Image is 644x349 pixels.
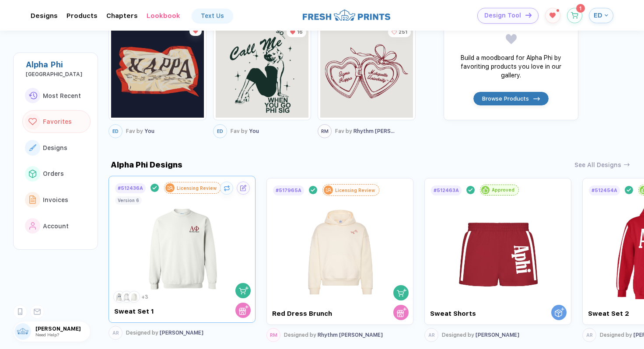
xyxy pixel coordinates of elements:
button: link to iconOrders [22,163,91,185]
img: user profile [14,323,31,340]
img: 1 [115,292,124,301]
img: 3 [129,292,139,301]
span: Fav by [126,128,143,134]
sup: 1 [556,9,559,12]
div: #517965ALicensing Reviewshopping cartstore cart Red Dress BrunchRMDesigned by Rhythm [PERSON_NAME] [266,176,413,344]
button: link to iconAccount [22,215,91,237]
img: logo [303,8,390,22]
span: Need Help? [35,332,59,337]
button: RM [266,328,280,342]
div: Rhythm [PERSON_NAME] [284,332,383,338]
img: shopping cart [397,288,406,297]
span: AR [586,332,593,338]
button: AR [424,328,438,342]
div: Red Dress Brunch [272,310,345,318]
span: 1 [579,6,581,11]
img: Order with a Sales Rep [555,307,564,317]
div: Build a moodboard for Alpha Phi by favoriting products you love in our gallery. [456,53,566,80]
span: Orders [43,170,64,177]
span: RM [270,332,277,338]
div: ChaptersToggle dropdown menu chapters [106,12,138,20]
span: ED [217,129,223,134]
img: 1756398319460mlrpr_nt_front.png [449,196,547,299]
div: [PERSON_NAME] [126,330,203,336]
img: link to icon [29,222,36,230]
div: # 512436A [118,185,143,191]
span: 251 [399,29,407,35]
button: Browse Productsicon [473,91,549,106]
img: 4a5ca8bc-6c62-4d6d-a899-c86ea3d13030 [320,25,413,118]
img: icon [533,97,539,101]
span: Designed by [442,332,474,338]
div: Sweat Set 1 [114,307,187,315]
button: RM [318,124,332,138]
span: 16 [297,29,303,35]
div: DesignsToggle dropdown menu [31,12,58,20]
div: # 512454A [591,188,617,193]
button: ED [589,8,613,23]
img: shopping cart [239,286,248,295]
img: store cart [239,305,248,315]
div: #512463AApprovedOrder with a Sales Rep Sweat ShortsARDesigned by [PERSON_NAME] [424,176,571,344]
img: 565397af-57bd-4509-a1c2-b4ac8627d745 [111,25,204,118]
img: link to icon [28,92,37,99]
button: shopping cart [235,283,251,298]
div: See All Designs [574,161,621,168]
img: store cart [397,307,406,317]
button: Order with a Sales Rep [551,305,567,320]
button: shopping cart [393,285,409,300]
button: store cart [393,305,409,320]
a: Text Us [192,9,233,23]
img: 2 [122,292,131,301]
img: icon [525,13,532,17]
button: Design Toolicon [477,8,539,24]
div: #512436ALicensing Reviewshopping cartstore cart Sweat Set 1123+3Version 6ARDesigned by [PERSON_NAME] [108,176,255,344]
span: Invoices [43,196,68,203]
button: link to iconDesigns [22,136,91,159]
button: ED [213,124,227,138]
button: link to iconFavorites [22,110,91,133]
span: Favorites [43,118,72,125]
img: link to icon [29,144,36,151]
img: link to icon [29,195,36,204]
div: You [231,128,290,134]
img: link to icon [29,170,36,178]
div: ProductsToggle dropdown menu [66,12,98,20]
span: [PERSON_NAME] [35,326,90,332]
div: Boston University [26,71,91,77]
div: Text Us [201,12,224,19]
div: Licensing Review [335,188,375,193]
sup: 1 [576,4,585,13]
div: 251 [388,27,411,37]
span: AR [112,330,119,336]
button: link to iconInvoices [22,188,91,211]
button: See All Designs [574,161,630,168]
button: AR [108,326,122,340]
span: Design Tool [484,12,521,19]
div: # 512463A [434,188,459,193]
div: Alpha Phi [26,60,91,69]
span: Designed by [284,332,316,338]
div: Lookbook [147,12,180,20]
span: Designed by [600,332,632,338]
div: Licensing Review [177,185,217,191]
button: ED [108,124,122,138]
img: f0f8e40e-0368-44ac-944a-5b60261e2e5a_nt_front_1757777905551.jpg [133,194,231,297]
span: AR [428,332,435,338]
span: Designed by [126,330,158,336]
span: RM [321,129,329,134]
img: 1e14acab-c4c1-4aa3-ae84-f576a62c11c7_nt_front_1757606740474.jpg [291,196,389,299]
div: Rhythm [PERSON_NAME] [335,128,395,134]
div: LookbookToggle dropdown menu chapters [147,12,180,20]
div: Version 6 [118,198,139,203]
span: Fav by [231,128,248,134]
img: 1d1ffb31-d2a7-4f0d-9787-f1502760f93c [216,25,308,118]
span: ED [112,129,119,134]
button: AR [582,328,596,342]
div: [PERSON_NAME] [442,332,519,338]
div: 16 [287,27,306,37]
div: # 517965A [276,188,301,193]
div: Sweat Shorts [430,310,503,318]
span: Browse Products [482,95,529,102]
img: link to icon [28,118,37,126]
